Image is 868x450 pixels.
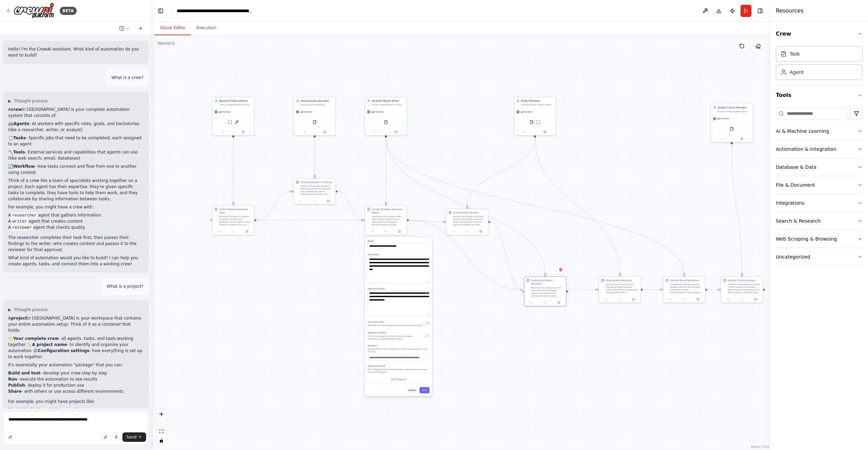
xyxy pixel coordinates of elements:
div: Quality Control ManagerEnsure all deliverables meet quality standards by conducting thorough revi... [710,104,753,143]
button: Uncategorized [776,248,863,266]
div: Collect comprehensive market research data about {industry} from web sources and academic papers [219,103,252,106]
div: Review the strategic business report and identify areas that need improvement. Provide specific f... [453,215,486,226]
button: Open in side panel [322,199,334,203]
div: Project ManagerCoordinate the market research project for {industry}, ensuring quality deliverabl... [514,97,556,136]
span: gpt-4o-mini [717,117,729,120]
p: Instruct the agent to return the final answer formatted in [GEOGRAPHIC_DATA] [368,335,423,340]
div: React Flow controls [157,410,166,445]
li: A agent that creates content [8,218,143,224]
div: Second Round Revisions [670,279,699,282]
button: Cancel [406,387,418,393]
div: Tools [776,105,863,271]
div: Crew [776,43,863,85]
code: researcher [11,212,38,219]
button: Open in side panel [628,297,639,301]
img: FileReadTool [384,120,388,124]
div: Integrations [776,200,804,206]
p: What kind of automation would you like to build? I can help you create agents, tasks, and connect... [8,255,143,267]
button: Click to speak your automation idea [112,432,121,442]
button: Improve this prompt [5,432,15,442]
div: Analyze Research Findings [300,181,332,184]
button: Database & Data [776,158,863,176]
p: 🔄 - How tasks connect and flow from one to another using context [8,163,143,176]
li: - with others or use across different environments [8,388,143,394]
g: Edge from 16df429a-30d3-4aaa-b6eb-49f7f60bbe68 to c26dd594-3e01-4800-9c9e-b74248908cc2 [384,138,686,275]
button: Open in side panel [394,229,405,233]
button: AI & Machine Learning [776,122,863,140]
li: - develop your crew step by step [8,370,143,376]
div: Version 1 [157,41,175,46]
strong: Tasks [13,136,26,140]
div: Quality Control Review [728,279,755,282]
div: Quality Control Manager [717,106,750,109]
p: Hello! I'm the CrewAI assistant. What kind of automation do you want to build? [8,46,143,58]
li: "Social Media Content Generator" [8,407,143,413]
g: Edge from b0c020c3-3094-4218-91f0-ecdc3534a04f to 64626469-5ecc-4704-8b82-61ba0be2e892 [533,137,622,275]
g: Edge from e7b8406a-3416-42a1-b175-356814569715 to 94f0aa82-9163-4026-847a-5182042d41b0 [256,219,363,222]
div: Research Data Collector [219,99,252,103]
button: Open in side panel [315,130,334,134]
button: Open in side panel [535,130,555,134]
strong: Your complete crew [13,336,58,341]
label: Expected Output [368,287,429,290]
code: reviewer [11,225,33,231]
img: FileReadTool [530,120,534,124]
div: Automation & Integration [776,146,836,152]
div: Data Analysis Specialist [300,99,333,103]
strong: Publish [8,383,25,388]
div: Data Analysis SpecialistAnalyze and synthesize research data to identify key trends, opportunitie... [293,97,336,136]
g: Edge from 7b6814b5-22cf-4907-bb36-50aac680ec60 to 0aea7bf8-f185-43a1-b6c9-4d932493c525 [730,144,744,275]
div: Task [790,50,800,57]
button: Switch to previous chat [116,24,133,33]
label: Guardrail [368,344,429,347]
button: Tools [776,86,863,105]
div: Ensure all deliverables meet quality standards by conducting thorough reviews and coordinating re... [717,110,750,113]
span: Send [126,434,137,440]
button: Open in side panel [692,297,704,301]
div: Search & Research [776,218,821,224]
strong: Configuration settings [38,348,90,353]
p: The researcher completes their task first, then passes their findings to the writer, who creates ... [8,234,143,253]
button: Automation & Integration [776,140,863,158]
label: Name [368,240,429,242]
div: Synthesize the research data and analysis insights into a comprehensive strategic business report... [372,215,405,226]
button: Open in side panel [234,130,253,134]
div: Web Scraping & Browsing [776,236,837,242]
p: 🤖 - AI workers with specific roles, goals, and backstories (like a researcher, writer, or analyst) [8,121,143,133]
g: Edge from 94f0aa82-9163-4026-847a-5182042d41b0 to 0fbd7b01-a658-4c31-87de-855d89ebb135 [409,219,444,224]
span: Thought process [14,307,48,312]
img: ArxivPaperTool [235,120,239,124]
button: Start a new chat [135,24,146,33]
p: For example, you might have a crew with: [8,204,143,210]
img: FileReadTool [313,120,317,124]
button: ▶Thought process [8,307,48,312]
div: If additional changes are still needed after the first revision, implement further improvements t... [670,283,703,294]
button: Open in editor [425,257,429,261]
p: Whether the task should be executed asynchronously. [368,324,423,327]
div: Analyze Research FindingsAnalyze the market research data collected in the previous task. Identif... [293,178,336,205]
div: Based on the revision request from the Project Manager, update and improve the strategic business... [531,286,564,297]
div: Database & Data [776,164,816,170]
button: Open in side panel [241,229,253,233]
strong: project [11,316,27,321]
span: Markdown Output [368,332,386,334]
p: What is a project? [107,283,143,289]
div: Uncategorized [776,253,810,260]
p: It's essentially your automation "package" that you can: [8,362,143,368]
div: BETA [60,7,77,15]
div: Coordinate the market research project for {industry}, ensuring quality deliverables and managing... [521,103,554,106]
g: Edge from e7b8406a-3416-42a1-b175-356814569715 to 5f693f8c-317b-48f4-aaff-4e6fe774570f [256,190,292,222]
g: Edge from 29ce56b8-2dd2-40a5-8a38-45c5c5f28da7 to 5f693f8c-317b-48f4-aaff-4e6fe774570f [313,138,316,177]
button: Search & Research [776,212,863,230]
p: For example, you might have projects like: [8,398,143,405]
div: Analyze the market research data collected in the previous task. Identify key trends, opportuniti... [300,185,333,196]
span: gpt-4o-mini [219,110,231,113]
code: writer [11,219,28,225]
g: Edge from 64626469-5ecc-4704-8b82-61ba0be2e892 to c26dd594-3e01-4800-9c9e-b74248908cc2 [643,288,661,291]
button: toggle interactivity [157,436,166,445]
div: Final Quality Approval [606,279,632,282]
g: Edge from 94f0aa82-9163-4026-847a-5182042d41b0 to 0ca65ba9-0d9a-467e-9193-fdc907a51f88 [409,219,522,291]
img: ScrapeWebsiteTool [536,120,540,124]
button: Web Scraping & Browsing [776,230,863,248]
p: Think of a crew like a team of specialists working together on a project. Each agent has their ex... [8,178,143,202]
